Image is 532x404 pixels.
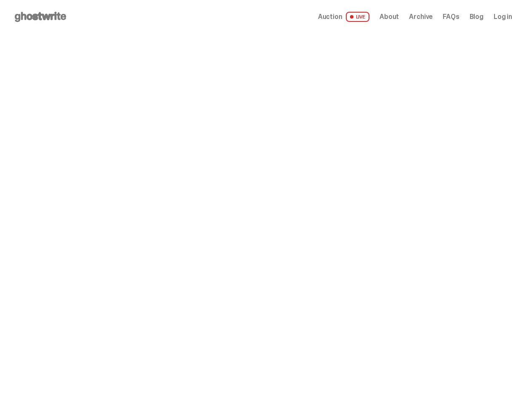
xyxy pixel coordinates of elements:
[346,12,370,22] span: LIVE
[470,13,484,20] a: Blog
[409,13,433,20] a: Archive
[380,13,399,20] a: About
[318,12,369,22] a: Auction LIVE
[318,13,342,20] span: Auction
[443,13,459,20] a: FAQs
[494,13,512,20] a: Log in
